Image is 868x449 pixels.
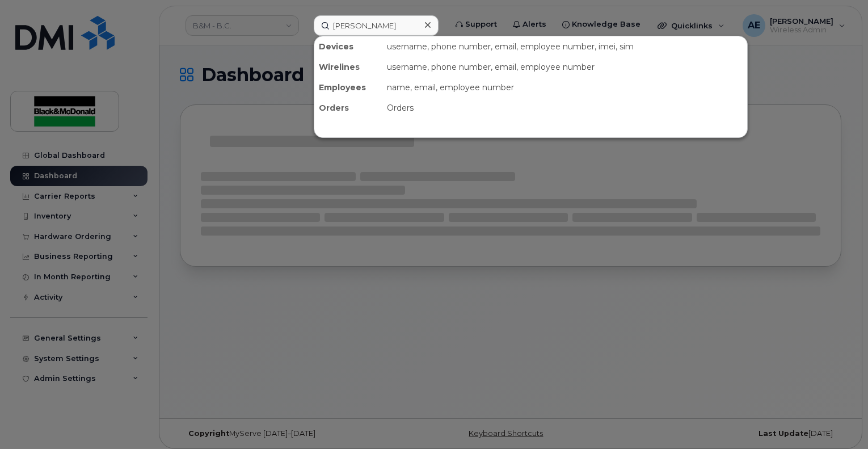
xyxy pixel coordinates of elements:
div: Orders [382,98,747,118]
div: Wirelines [314,57,382,77]
div: username, phone number, email, employee number [382,57,747,77]
div: Employees [314,77,382,98]
div: Orders [314,98,382,118]
div: username, phone number, email, employee number, imei, sim [382,36,747,57]
div: Devices [314,36,382,57]
div: name, email, employee number [382,77,747,98]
